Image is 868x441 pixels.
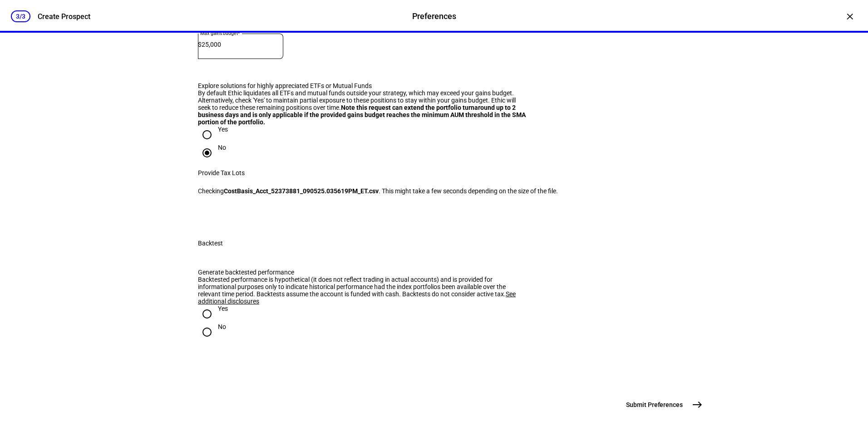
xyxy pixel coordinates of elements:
span: $ [198,41,202,48]
div: Provide Tax Lots [198,169,528,176]
div: Checking . This might take a few seconds depending on the size of the file. [198,187,670,195]
div: Yes [218,126,228,133]
span: See additional disclosures [198,290,516,305]
mat-icon: east [692,399,703,410]
div: Generate backtested performance [198,269,528,276]
div: Preferences [412,10,456,22]
span: Submit Preferences [626,400,683,409]
div: 3/3 [11,10,30,22]
div: Explore solutions for highly appreciated ETFs or Mutual Funds [198,82,528,89]
b: CostBasis_Acct_52373881_090525.035619PM_ET.csv [224,187,379,195]
div: Yes [218,305,228,312]
div: No [218,323,226,330]
div: Backtested performance is hypothetical (it does not reflect trading in actual accounts) and is pr... [198,276,528,305]
div: No [218,144,226,151]
mat-label: Max gains budget* [200,30,240,36]
b: Note this request can extend the portfolio turnaround up to 2 business days and is only applicabl... [198,104,526,126]
div: Backtest [198,240,223,247]
div: × [843,9,857,24]
div: By default Ethic liquidates all ETFs and mutual funds outside your strategy, which may exceed you... [198,89,528,126]
button: Submit Preferences [621,396,706,414]
div: Create Prospect [38,12,90,21]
